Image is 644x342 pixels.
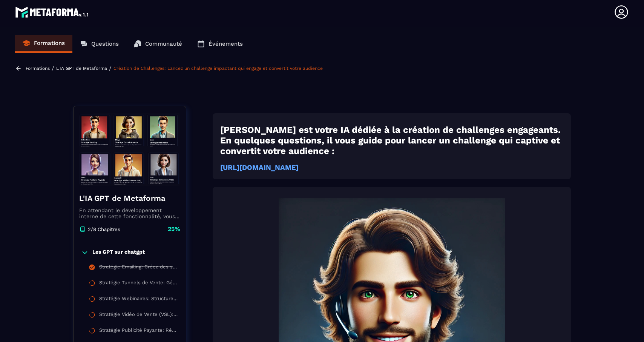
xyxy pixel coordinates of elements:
[72,35,126,53] a: Questions
[126,35,190,53] a: Communauté
[145,40,182,47] p: Communauté
[99,264,178,272] div: Stratégie Emailing: Créez des séquences email irrésistibles qui engagent et convertissent.
[99,280,178,288] div: Stratégie Tunnels de Vente: Générez des textes ultra persuasifs pour maximiser vos conversions
[109,65,112,72] span: /
[34,40,65,46] p: Formations
[209,40,243,47] p: Événements
[168,225,180,233] p: 25%
[92,249,145,256] p: Les GPT sur chatgpt
[220,163,299,172] a: [URL][DOMAIN_NAME]
[26,66,50,71] a: Formations
[99,311,178,320] div: Stratégie Vidéo de Vente (VSL): Concevez une vidéo de vente puissante qui transforme les prospect...
[220,125,561,156] strong: [PERSON_NAME] est votre IA dédiée à la création de challenges engageants. En quelques questions, ...
[79,207,180,219] p: En attendant le développement interne de cette fonctionnalité, vous pouvez déjà l’utiliser avec C...
[88,226,120,232] p: 2/8 Chapitres
[15,5,90,20] img: logo
[15,35,72,53] a: Formations
[99,327,178,336] div: Stratégie Publicité Payante: Rédigez des pubs percutantes qui captent l’attention et réduisent vo...
[52,65,54,72] span: /
[190,35,250,53] a: Événements
[91,40,119,47] p: Questions
[79,193,180,203] h4: L'IA GPT de Metaforma
[113,66,323,71] a: Création de Challenges: Lancez un challenge impactant qui engage et convertit votre audience
[56,66,107,71] a: L'IA GPT de Metaforma
[99,296,178,304] div: Stratégie Webinaires: Structurez un webinaire impactant qui captive et vend
[79,112,180,187] img: banner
